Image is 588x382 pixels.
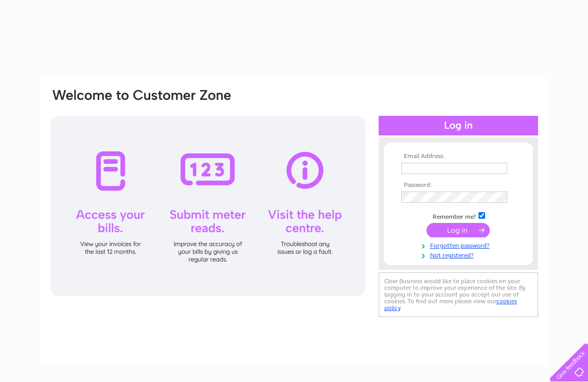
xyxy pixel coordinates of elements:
a: cookies policy [384,298,517,311]
input: Submit [426,223,490,237]
th: Email Address: [399,153,518,160]
th: Password: [399,182,518,189]
a: Forgotten password? [401,240,518,250]
td: Remember me? [399,211,518,221]
a: Not registered? [401,250,518,259]
div: Clear Business would like to place cookies on your computer to improve your experience of the sit... [379,272,538,317]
